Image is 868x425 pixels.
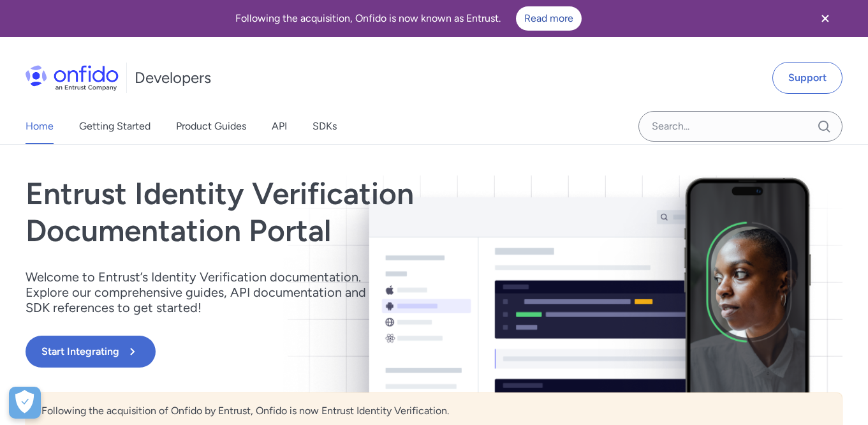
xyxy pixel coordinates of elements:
[9,387,41,419] div: Cookie Preferences
[135,68,211,88] h1: Developers
[26,65,119,91] img: Onfido Logo
[516,6,582,31] a: Read more
[26,336,598,368] a: Start Integrating
[79,108,151,144] a: Getting Started
[26,108,54,144] a: Home
[15,6,802,31] div: Following the acquisition, Onfido is now known as Entrust.
[26,269,383,315] p: Welcome to Entrust’s Identity Verification documentation. Explore our comprehensive guides, API d...
[26,175,598,249] h1: Entrust Identity Verification Documentation Portal
[802,3,849,34] button: Close banner
[272,108,287,144] a: API
[638,111,842,142] input: Onfido search input field
[772,62,842,94] a: Support
[26,336,156,368] button: Start Integrating
[9,387,41,419] button: Open Preferences
[176,108,246,144] a: Product Guides
[313,108,337,144] a: SDKs
[818,11,833,26] svg: Close banner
